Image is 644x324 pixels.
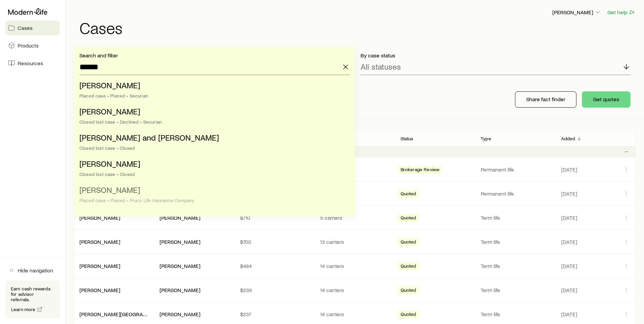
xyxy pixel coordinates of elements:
[561,238,577,245] span: [DATE]
[552,8,602,17] button: [PERSON_NAME]
[18,24,33,31] span: Cases
[79,119,346,125] div: Closed lost case • Declined • Securian
[18,267,53,274] span: Hide navigation
[607,8,636,16] button: Get help
[79,311,149,318] div: [PERSON_NAME][GEOGRAPHIC_DATA]
[79,104,346,130] li: Larson, Jill
[320,263,389,269] p: 14 carriers
[79,132,219,142] span: [PERSON_NAME] and [PERSON_NAME]
[561,136,575,141] p: Added
[320,287,389,293] p: 14 carriers
[481,287,550,293] p: Term life
[481,136,491,141] p: Type
[240,238,309,245] p: $700
[561,166,577,173] span: [DATE]
[401,167,440,174] span: Brokerage Review
[5,56,60,71] a: Resources
[79,182,346,209] li: Larson, Andrew
[481,166,550,173] p: Permanent life
[361,62,401,71] p: All statuses
[79,145,346,151] div: Closed lost case • Closed
[481,214,550,221] p: Term life
[79,311,171,317] a: [PERSON_NAME][GEOGRAPHIC_DATA]
[481,190,550,197] p: Permanent life
[561,214,577,221] span: [DATE]
[11,286,54,302] p: Earn cash rewards for advisor referrals.
[320,214,389,221] p: 5 carriers
[18,42,39,49] span: Products
[5,20,60,35] a: Cases
[320,238,389,245] p: 13 carriers
[401,191,416,198] span: Quoted
[401,263,416,270] span: Quoted
[79,214,120,221] a: [PERSON_NAME]
[240,263,309,269] p: $484
[401,136,413,141] p: Status
[561,190,577,197] span: [DATE]
[79,214,120,221] div: [PERSON_NAME]
[79,172,346,177] div: Closed lost case • Closed
[481,311,550,318] p: Term life
[79,80,140,90] span: [PERSON_NAME]
[240,214,309,221] p: $710
[320,311,389,318] p: 14 carriers
[79,159,140,168] span: [PERSON_NAME]
[79,238,120,246] div: [PERSON_NAME]
[160,263,200,270] div: [PERSON_NAME]
[5,263,60,278] button: Hide navigation
[79,263,120,270] div: [PERSON_NAME]
[561,311,577,318] span: [DATE]
[79,185,140,195] span: [PERSON_NAME]
[79,93,346,98] div: Placed case • Placed • Securian
[515,91,576,108] button: Share fact finder
[79,287,120,293] a: [PERSON_NAME]
[79,106,140,116] span: [PERSON_NAME]
[582,91,630,108] button: Get quotes
[561,263,577,269] span: [DATE]
[160,287,200,294] div: [PERSON_NAME]
[481,263,550,269] p: Term life
[552,9,601,16] p: [PERSON_NAME]
[561,287,577,293] span: [DATE]
[160,311,200,318] div: [PERSON_NAME]
[79,19,636,36] h1: Cases
[160,214,200,221] div: [PERSON_NAME]
[240,287,309,293] p: $239
[5,281,60,319] div: Earn cash rewards for advisor referrals.Learn more
[18,60,43,67] span: Resources
[79,130,346,156] li: Larson, Mark and Jill
[79,287,120,294] div: [PERSON_NAME]
[401,239,416,246] span: Quoted
[79,52,350,59] p: Search and filter
[11,307,36,312] span: Learn more
[361,52,631,59] p: By case status
[79,156,346,182] li: Larson, Andrew
[401,287,416,294] span: Quoted
[79,263,120,269] a: [PERSON_NAME]
[79,238,120,245] a: [PERSON_NAME]
[79,198,346,203] div: Placed case • Placed • Pruco Life Insurance Company
[401,215,416,222] span: Quoted
[526,96,565,103] p: Share fact finder
[481,238,550,245] p: Term life
[160,238,200,246] div: [PERSON_NAME]
[5,38,60,53] a: Products
[401,311,416,319] span: Quoted
[240,311,309,318] p: $237
[79,78,346,104] li: Larson, Mark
